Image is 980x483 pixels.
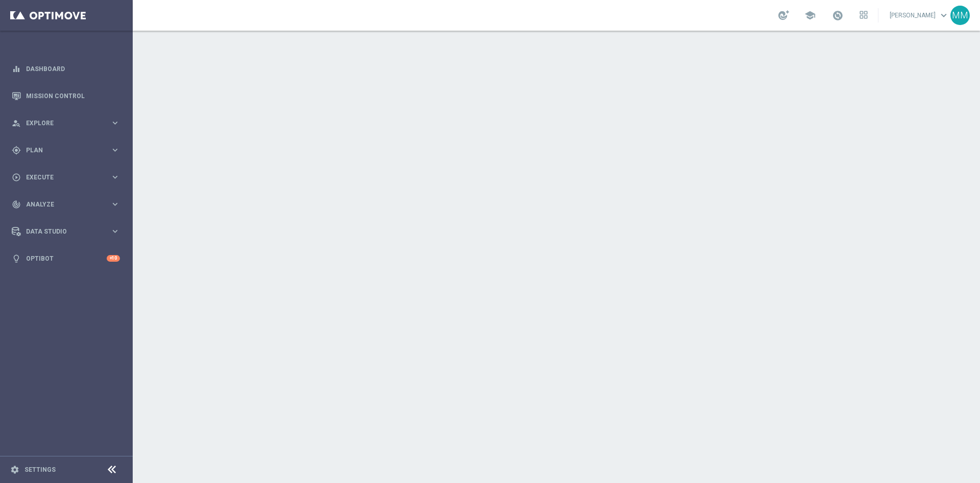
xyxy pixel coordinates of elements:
span: Plan [26,147,110,153]
i: keyboard_arrow_right [110,172,120,182]
button: Mission Control [11,92,120,100]
span: Analyze [26,201,110,208]
div: +10 [107,255,120,262]
button: lightbulb Optibot +10 [11,255,120,263]
a: Optibot [26,245,107,272]
i: equalizer [12,64,21,74]
span: Explore [26,120,110,126]
i: keyboard_arrow_right [110,118,120,128]
i: keyboard_arrow_right [110,226,120,236]
div: Dashboard [12,55,120,82]
a: Mission Control [26,82,120,109]
i: settings [10,465,19,474]
button: track_changes Analyze keyboard_arrow_right [11,200,120,209]
div: Explore [12,119,110,128]
span: Execute [26,174,110,180]
div: Analyze [12,200,110,209]
i: lightbulb [12,254,21,263]
i: play_circle_outline [12,173,21,182]
div: Mission Control [12,82,120,109]
div: Execute [12,173,110,182]
div: Optibot [12,245,120,272]
button: person_search Explore keyboard_arrow_right [11,119,120,127]
a: [PERSON_NAME]keyboard_arrow_down [889,8,950,23]
div: MM [950,6,970,25]
i: keyboard_arrow_right [110,145,120,155]
i: person_search [12,119,21,128]
div: Data Studio [12,227,110,236]
button: play_circle_outline Execute keyboard_arrow_right [11,173,120,181]
a: Dashboard [26,55,120,82]
button: Data Studio keyboard_arrow_right [11,227,120,236]
div: Plan [12,146,110,155]
span: Data Studio [26,228,110,235]
button: gps_fixed Plan keyboard_arrow_right [11,146,120,154]
i: keyboard_arrow_right [110,199,120,209]
i: track_changes [12,200,21,209]
a: Settings [24,467,56,473]
button: equalizer Dashboard [11,65,120,73]
span: school [804,10,816,21]
span: keyboard_arrow_down [938,10,949,21]
i: gps_fixed [12,146,21,155]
